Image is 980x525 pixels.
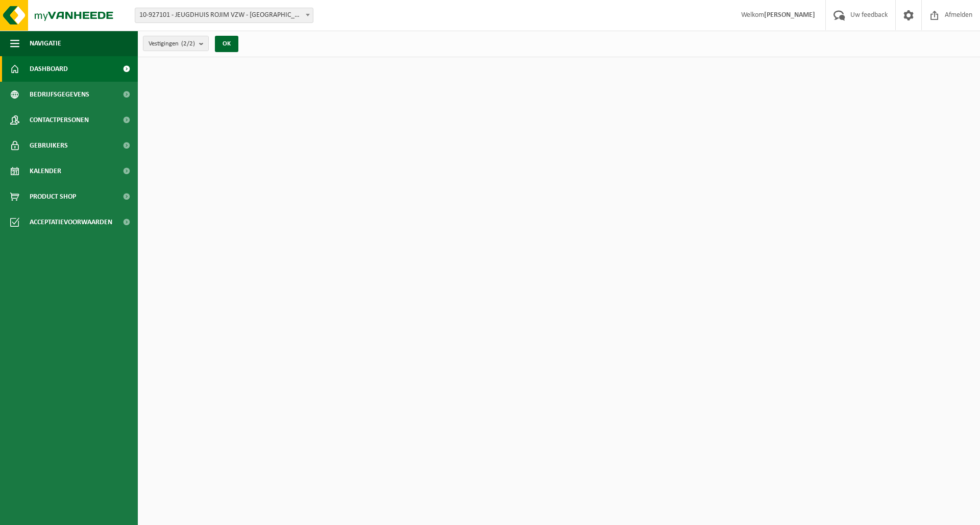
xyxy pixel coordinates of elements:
span: Kalender [30,158,61,184]
strong: [PERSON_NAME] [764,11,815,19]
span: 10-927101 - JEUGDHUIS ROJIM VZW - MECHELEN [135,8,313,22]
span: Acceptatievoorwaarden [30,209,112,235]
count: (2/2) [181,40,195,47]
button: Vestigingen(2/2) [143,36,209,51]
span: 10-927101 - JEUGDHUIS ROJIM VZW - MECHELEN [135,8,313,23]
span: Gebruikers [30,133,68,158]
span: Product Shop [30,184,76,209]
span: Bedrijfsgegevens [30,82,89,107]
button: OK [215,36,238,52]
span: Vestigingen [149,36,195,52]
span: Dashboard [30,56,68,82]
span: Contactpersonen [30,107,89,133]
span: Navigatie [30,31,61,56]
